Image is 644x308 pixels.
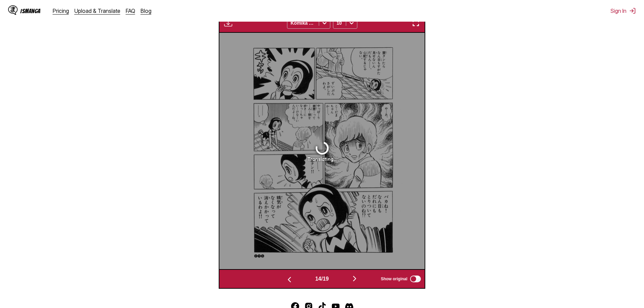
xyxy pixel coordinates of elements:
[412,19,420,27] img: Enter fullscreen
[314,140,330,156] img: Loading
[315,276,329,282] span: 14 / 19
[8,5,18,15] img: IsManga Logo
[8,5,53,16] a: IsManga LogoIsManga
[53,7,69,14] a: Pricing
[381,277,407,281] span: Show original
[611,7,636,14] button: Sign In
[285,276,293,284] img: Previous page
[308,156,337,162] div: Translating...
[20,8,41,14] div: IsManga
[351,275,359,283] img: Next page
[410,276,421,282] input: Show original
[629,7,636,14] img: Sign out
[141,7,151,14] a: Blog
[126,7,135,14] a: FAQ
[74,7,120,14] a: Upload & Translate
[224,19,232,27] img: Download translated images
